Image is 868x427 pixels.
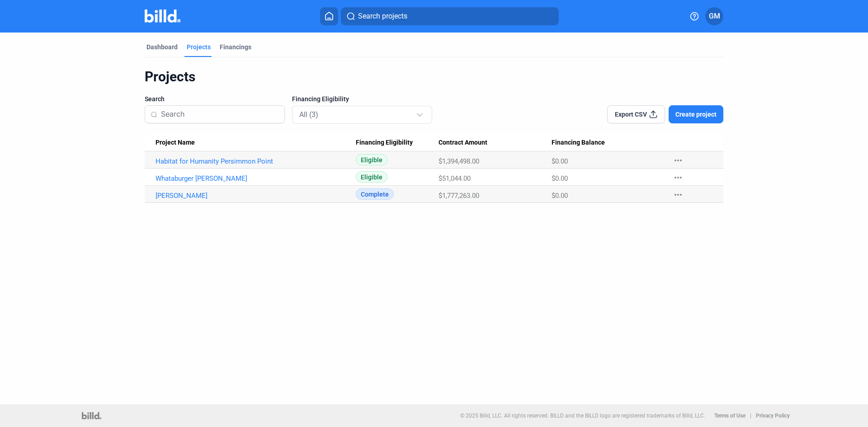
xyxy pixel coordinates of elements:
[705,7,723,25] button: GM
[145,68,723,85] div: Projects
[356,139,413,147] span: Financing Eligibility
[673,155,684,166] mat-icon: more_horiz
[439,139,487,147] span: Contract Amount
[145,94,165,103] span: Search
[156,174,356,183] a: Whataburger [PERSON_NAME]
[673,189,684,200] mat-icon: more_horiz
[552,192,568,200] span: $0.00
[675,110,717,119] span: Create project
[358,11,407,22] span: Search projects
[145,9,180,23] img: Billd Company Logo
[615,110,647,119] span: Export CSV
[156,139,195,147] span: Project Name
[161,105,279,124] input: Search
[607,105,665,123] button: Export CSV
[669,105,723,123] button: Create project
[356,139,439,147] div: Financing Eligibility
[439,174,471,183] span: $51,044.00
[356,171,387,183] span: Eligible
[439,157,479,165] span: $1,394,498.00
[356,188,394,200] span: Complete
[439,192,479,200] span: $1,777,263.00
[552,174,568,183] span: $0.00
[341,7,559,25] button: Search projects
[552,139,605,147] span: Financing Balance
[709,11,720,22] span: GM
[156,192,356,200] a: [PERSON_NAME]
[750,413,751,419] p: |
[714,413,745,419] b: Terms of Use
[552,157,568,165] span: $0.00
[220,42,251,52] div: Financings
[156,157,356,165] a: Habitat for Humanity Persimmon Point
[673,172,684,183] mat-icon: more_horiz
[156,139,356,147] div: Project Name
[756,413,790,419] b: Privacy Policy
[82,412,101,419] img: logo
[552,139,664,147] div: Financing Balance
[292,94,349,103] span: Financing Eligibility
[299,110,318,119] mat-select-trigger: All (3)
[187,42,211,52] div: Projects
[146,42,178,52] div: Dashboard
[460,413,705,419] p: © 2025 Billd, LLC. All rights reserved. BILLD and the BILLD logo are registered trademarks of Bil...
[356,154,387,165] span: Eligible
[439,139,552,147] div: Contract Amount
